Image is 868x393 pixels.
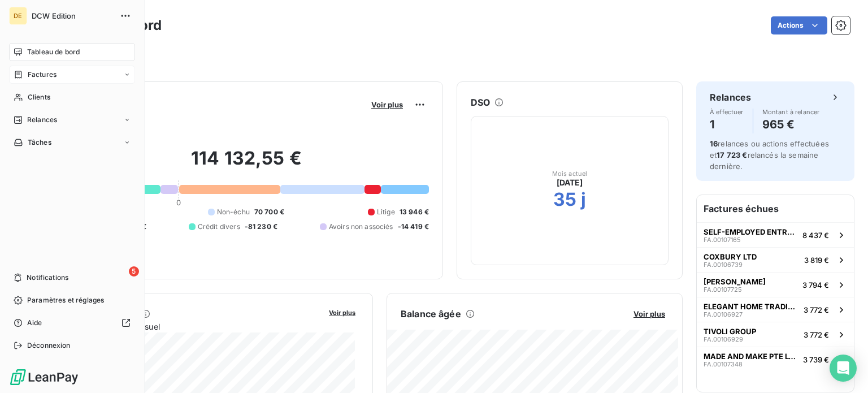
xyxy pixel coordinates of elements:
button: Voir plus [368,100,406,110]
button: Actions [771,16,827,34]
span: FA.00107725 [704,286,742,293]
span: Non-échu [217,207,250,217]
h6: Balance âgée [401,307,461,321]
button: SELF-EMPLOYED ENTREPRENEUR VAGANOVA [PERSON_NAME]FA.001071658 437 € [697,222,854,247]
span: relances ou actions effectuées et relancés la semaine dernière. [710,139,829,171]
span: Mois actuel [552,170,588,177]
h2: 114 132,55 € [64,147,429,181]
span: FA.00106739 [704,261,743,268]
span: 5 [129,266,139,277]
img: Logo LeanPay [9,368,79,386]
span: Relances [27,115,57,125]
span: Voir plus [371,100,403,109]
span: FA.00107348 [704,361,743,368]
span: 13 946 € [400,207,429,217]
span: SELF-EMPLOYED ENTREPRENEUR VAGANOVA [PERSON_NAME] [704,227,798,236]
span: À effectuer [710,109,744,115]
h6: DSO [471,96,490,109]
h4: 1 [710,115,744,133]
span: Montant à relancer [762,109,820,115]
button: [PERSON_NAME]FA.001077253 794 € [697,272,854,297]
span: [PERSON_NAME] [704,277,766,286]
span: -14 419 € [398,222,429,232]
span: 0 [176,198,181,207]
span: Aide [27,318,42,328]
button: MADE AND MAKE PTE LTD.FA.001073483 739 € [697,347,854,372]
span: Déconnexion [27,340,71,351]
span: FA.00107165 [704,236,741,243]
span: Paramètres et réglages [27,295,104,305]
span: Chiffre d'affaires mensuel [64,321,321,332]
span: Litige [377,207,395,217]
h6: Factures échues [697,195,854,222]
span: -81 230 € [245,222,277,232]
span: Tableau de bord [27,47,80,57]
span: Voir plus [329,309,355,317]
div: DE [9,7,27,25]
span: 3 819 € [804,256,829,265]
h2: j [581,188,586,211]
div: Open Intercom Messenger [830,355,857,382]
span: Factures [28,70,57,80]
span: Voir plus [633,309,665,318]
button: ELEGANT HOME TRADING – ALBONIAN TRADING COMPANYFA.001069273 772 € [697,297,854,322]
span: 16 [710,139,718,148]
span: Crédit divers [198,222,240,232]
span: FA.00106927 [704,311,743,318]
span: MADE AND MAKE PTE LTD. [704,352,798,361]
span: Avoirs non associés [329,222,393,232]
h4: 965 € [762,115,820,133]
span: 8 437 € [802,231,829,240]
button: Voir plus [325,307,359,317]
a: Aide [9,314,135,332]
span: Notifications [27,273,68,283]
span: TIVOLI GROUP [704,327,756,336]
span: Clients [28,92,50,102]
h2: 35 [553,188,576,211]
span: 3 772 € [804,330,829,339]
button: COXBURY LTDFA.001067393 819 € [697,247,854,272]
span: DCW Edition [32,11,113,20]
span: COXBURY LTD [704,252,757,261]
span: 17 723 € [717,150,747,159]
span: ELEGANT HOME TRADING – ALBONIAN TRADING COMPANY [704,302,799,311]
span: FA.00106929 [704,336,743,343]
h6: Relances [710,90,751,104]
button: Voir plus [630,309,669,319]
span: 70 700 € [254,207,284,217]
span: 3 739 € [803,355,829,364]
span: Tâches [28,137,51,148]
span: [DATE] [557,177,583,188]
span: 3 772 € [804,305,829,314]
span: 3 794 € [802,280,829,290]
button: TIVOLI GROUPFA.001069293 772 € [697,322,854,347]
